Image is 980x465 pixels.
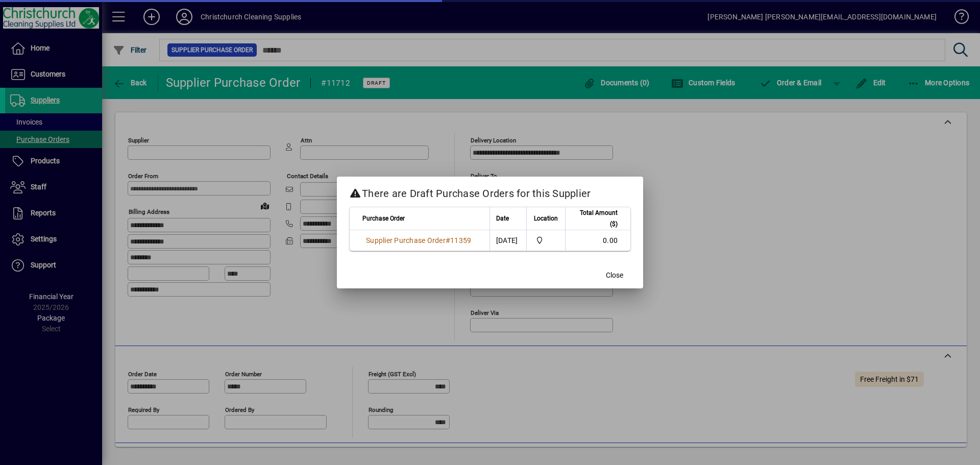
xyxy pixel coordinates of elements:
td: 0.00 [565,230,630,251]
h2: There are Draft Purchase Orders for this Supplier [337,177,643,206]
span: Close [606,270,623,281]
span: # [446,236,450,244]
span: 11359 [450,236,471,244]
span: Christchurch Cleaning Supplies Ltd [533,235,559,246]
span: Supplier Purchase Order [366,236,446,244]
button: Close [598,266,631,284]
span: Location [534,213,558,224]
span: Date [496,213,509,224]
a: Supplier Purchase Order#11359 [362,235,475,246]
span: Total Amount ($) [572,207,618,230]
td: [DATE] [489,230,526,251]
span: Purchase Order [362,213,405,224]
